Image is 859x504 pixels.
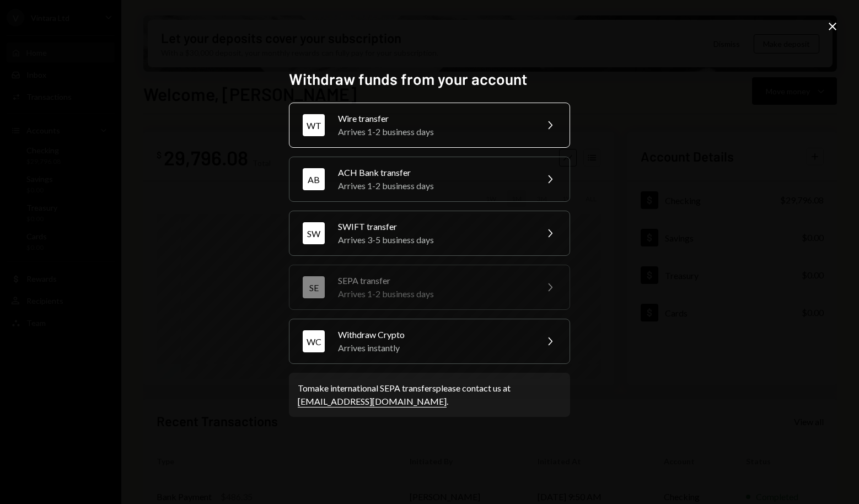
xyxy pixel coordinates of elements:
[338,328,530,341] div: Withdraw Crypto
[338,179,530,192] div: Arrives 1-2 business days
[338,287,530,301] div: Arrives 1-2 business days
[289,211,570,256] button: SWSWIFT transferArrives 3-5 business days
[303,168,325,190] div: AB
[338,274,530,287] div: SEPA transfer
[303,114,325,136] div: WT
[289,319,570,364] button: WCWithdraw CryptoArrives instantly
[338,166,530,179] div: ACH Bank transfer
[289,265,570,310] button: SESEPA transferArrives 1-2 business days
[289,157,570,202] button: ABACH Bank transferArrives 1-2 business days
[338,125,530,138] div: Arrives 1-2 business days
[338,341,530,355] div: Arrives instantly
[303,222,325,244] div: SW
[298,382,561,408] div: To make international SEPA transfers please contact us at .
[289,68,570,90] h2: Withdraw funds from your account
[338,233,530,246] div: Arrives 3-5 business days
[303,276,325,298] div: SE
[338,220,530,233] div: SWIFT transfer
[338,112,530,125] div: Wire transfer
[289,103,570,148] button: WTWire transferArrives 1-2 business days
[303,330,325,352] div: WC
[298,396,447,408] a: [EMAIL_ADDRESS][DOMAIN_NAME]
